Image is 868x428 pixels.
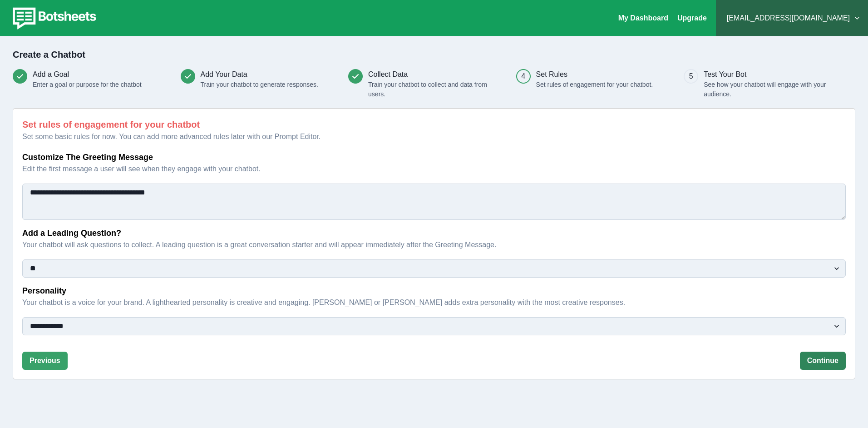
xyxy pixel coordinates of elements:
[33,80,142,90] p: Enter a goal or purpose for the chatbot
[704,80,832,99] p: See how your chatbot will engage with your audience.
[22,227,840,239] p: Add a Leading Question?
[22,239,840,250] p: Your chatbot will ask questions to collect. A leading question is a great conversation starter an...
[22,131,846,142] p: Set some basic rules for now. You can add more advanced rules later with our Prompt Editor.
[368,80,488,99] p: Train your chatbot to collect and data from users.
[723,9,861,27] button: [EMAIL_ADDRESS][DOMAIN_NAME]
[368,69,488,80] h3: Collect Data
[689,71,693,82] div: 5
[201,69,318,80] h3: Add Your Data
[201,80,318,90] p: Train your chatbot to generate responses.
[521,71,525,82] div: 4
[13,69,855,99] div: Progress
[536,69,653,80] h3: Set Rules
[13,49,855,60] h2: Create a Chatbot
[800,352,846,370] button: Continue
[22,297,840,308] p: Your chatbot is a voice for your brand. A lighthearted personality is creative and engaging. [PER...
[704,69,832,80] h3: Test Your Bot
[536,80,653,90] p: Set rules of engagement for your chatbot.
[22,151,840,164] p: Customize The Greeting Message
[22,118,846,131] p: Set rules of engagement for your chatbot
[677,14,707,22] a: Upgrade
[22,164,840,174] p: Edit the first message a user will see when they engage with your chatbot.
[7,5,99,31] img: botsheets-logo.png
[22,352,68,370] button: Previous
[22,285,840,297] p: Personality
[618,14,668,22] a: My Dashboard
[33,69,142,80] h3: Add a Goal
